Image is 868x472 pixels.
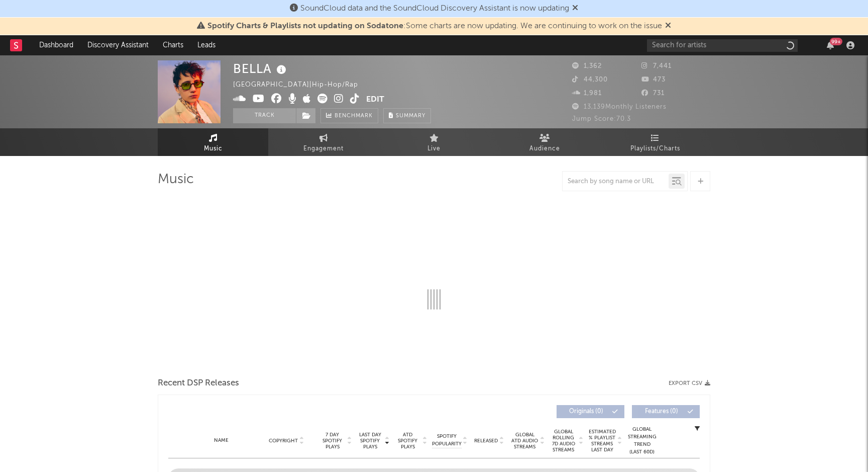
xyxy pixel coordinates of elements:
button: 99+ [827,41,834,49]
input: Search for artists [647,39,798,52]
button: Track [233,108,296,123]
a: Playlists/Charts [600,128,710,156]
button: Export CSV [669,380,710,386]
a: Charts [156,35,190,55]
span: Estimated % Playlist Streams Last Day [588,429,616,453]
div: Global Streaming Trend (Last 60D) [627,426,657,456]
span: Released [474,438,498,444]
span: 7 Day Spotify Plays [319,432,346,450]
span: Global ATD Audio Streams [511,432,538,450]
button: Features(0) [632,405,700,418]
a: Music [158,128,268,156]
span: Music [204,143,223,155]
a: Live [379,128,489,156]
span: Recent DSP Releases [158,377,239,389]
span: Live [427,143,441,155]
span: Last Day Spotify Plays [357,432,383,450]
a: Engagement [268,128,379,156]
span: Playlists/Charts [630,143,680,155]
span: Originals ( 0 ) [563,409,609,415]
a: Dashboard [32,35,80,55]
div: [GEOGRAPHIC_DATA] | Hip-Hop/Rap [233,79,370,91]
a: Benchmark [320,108,378,123]
span: Features ( 0 ) [638,409,685,415]
span: Dismiss [665,22,671,30]
div: Name [188,437,254,444]
input: Search by song name or URL [563,178,669,186]
span: Copyright [269,438,298,444]
span: 1,362 [572,63,602,69]
span: Spotify Popularity [432,433,462,448]
span: Global Rolling 7D Audio Streams [550,429,577,453]
span: Jump Score: 70.3 [572,116,631,122]
span: Audience [529,143,560,155]
span: 731 [641,90,665,97]
span: : Some charts are now updating. We are continuing to work on the issue [207,22,662,30]
div: BELLA [233,60,289,77]
span: 13,139 Monthly Listeners [572,104,667,110]
span: Spotify Charts & Playlists not updating on Sodatone [207,22,403,30]
button: Originals(0) [557,405,624,418]
button: Edit [366,94,384,106]
span: Summary [396,113,425,119]
a: Leads [190,35,223,55]
span: SoundCloud data and the SoundCloud Discovery Assistant is now updating [300,5,569,13]
span: Engagement [303,143,344,155]
span: ATD Spotify Plays [394,432,421,450]
span: 44,300 [572,76,608,83]
div: 99 + [830,38,842,45]
span: 1,981 [572,90,602,97]
span: 7,441 [641,63,672,69]
span: Dismiss [572,5,578,13]
span: 473 [641,76,666,83]
span: Benchmark [335,110,373,122]
a: Discovery Assistant [80,35,156,55]
a: Audience [489,128,600,156]
button: Summary [383,108,431,123]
